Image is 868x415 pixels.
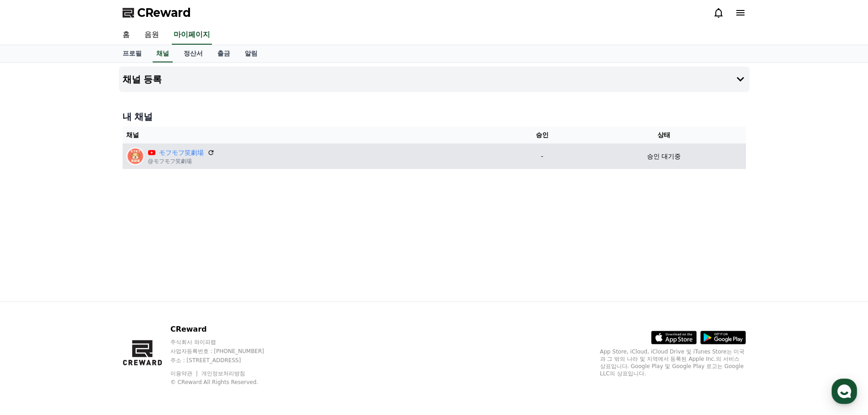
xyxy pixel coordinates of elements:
a: 이용약관 [170,370,199,377]
a: 음원 [137,26,166,45]
a: モフモフ笑劇場 [159,148,204,158]
p: @モフモフ笑劇場 [148,158,215,165]
span: 대화 [83,303,94,310]
a: 홈 [115,26,137,45]
p: 사업자등록번호 : [PHONE_NUMBER] [170,348,282,355]
a: 홈 [3,289,60,312]
p: App Store, iCloud, iCloud Drive 및 iTunes Store는 미국과 그 밖의 나라 및 지역에서 등록된 Apple Inc.의 서비스 상표입니다. Goo... [600,348,746,377]
h4: 채널 등록 [123,74,162,84]
p: © CReward All Rights Reserved. [170,379,282,386]
p: CReward [170,324,282,335]
th: 승인 [503,127,582,143]
a: 대화 [60,289,118,312]
a: 출금 [210,45,237,62]
a: 알림 [237,45,265,62]
p: 주소 : [STREET_ADDRESS] [170,357,282,364]
a: 설정 [118,289,175,312]
a: 마이페이지 [172,26,212,45]
span: 설정 [141,302,152,310]
th: 상태 [582,127,745,143]
span: CReward [137,5,191,20]
a: CReward [123,5,191,20]
a: 정산서 [176,45,210,62]
p: 승인 대기중 [647,152,681,161]
p: 주식회사 와이피랩 [170,338,282,346]
a: 프로필 [115,45,149,62]
h4: 내 채널 [123,110,746,123]
button: 채널 등록 [119,67,750,92]
th: 채널 [123,127,503,143]
img: モフモフ笑劇場 [126,147,144,165]
a: 개인정보처리방침 [201,370,245,377]
p: - [506,152,579,161]
a: 채널 [153,45,173,62]
span: 홈 [29,302,34,310]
